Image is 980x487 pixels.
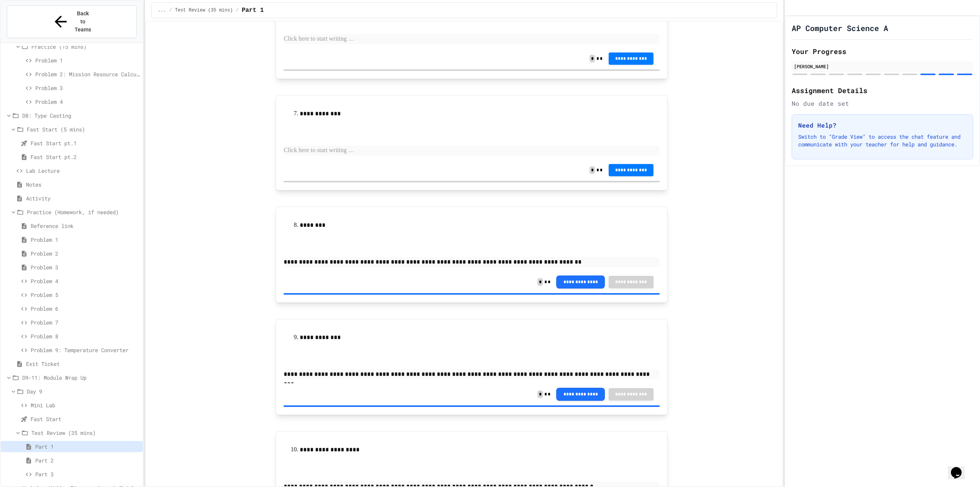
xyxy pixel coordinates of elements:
h2: Assignment Details [792,85,973,96]
span: Back to Teams [74,10,92,34]
span: Test Review (35 mins) [175,7,233,13]
span: Problem 9: Temperature Converter [31,346,140,354]
span: Test Review (35 mins) [31,429,140,437]
span: D9-11: Module Wrap Up [22,374,140,382]
span: Fast Start (5 mins) [27,125,140,133]
div: No due date set [792,99,973,108]
span: Problem 4 [31,277,140,285]
span: Part 3 [35,470,140,478]
span: Problem 2 [31,249,140,257]
span: Problem 6 [31,305,140,313]
span: Exit Ticket [26,360,140,368]
span: Practice (Homework, if needed) [27,208,140,216]
span: Problem 5 [31,291,140,299]
span: Notes [26,180,140,189]
span: Fast Start [31,415,140,423]
span: Part 1 [242,6,264,15]
span: Problem 1 [35,56,140,64]
h2: Your Progress [792,46,973,57]
span: Fast Start pt.2 [31,153,140,161]
span: Problem 8 [31,332,140,340]
span: Activity [26,194,140,202]
span: Part 1 [35,443,140,451]
span: Problem 2: Mission Resource Calculator [35,70,140,78]
span: Practice (15 mins) [31,43,140,51]
span: Fast Start pt.1 [31,139,140,147]
span: D8: Type Casting [22,112,140,120]
span: Mini Lab [31,401,140,409]
div: [PERSON_NAME] [794,63,971,70]
span: Reference link [31,222,140,230]
span: Problem 4 [35,98,140,106]
span: Part 2 [35,456,140,464]
span: Day 9 [27,387,140,395]
p: Switch to "Grade View" to access the chat feature and communicate with your teacher for help and ... [798,133,967,148]
span: Lab Lecture [26,167,140,175]
span: ... [158,7,166,13]
span: / [236,7,238,13]
span: / [169,7,172,13]
h3: Need Help? [798,121,967,130]
span: Problem 3 [35,84,140,92]
h1: AP Computer Science A [792,23,888,33]
span: Problem 3 [31,263,140,271]
span: Problem 1 [31,236,140,244]
span: Problem 7 [31,318,140,326]
iframe: chat widget [948,456,972,479]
